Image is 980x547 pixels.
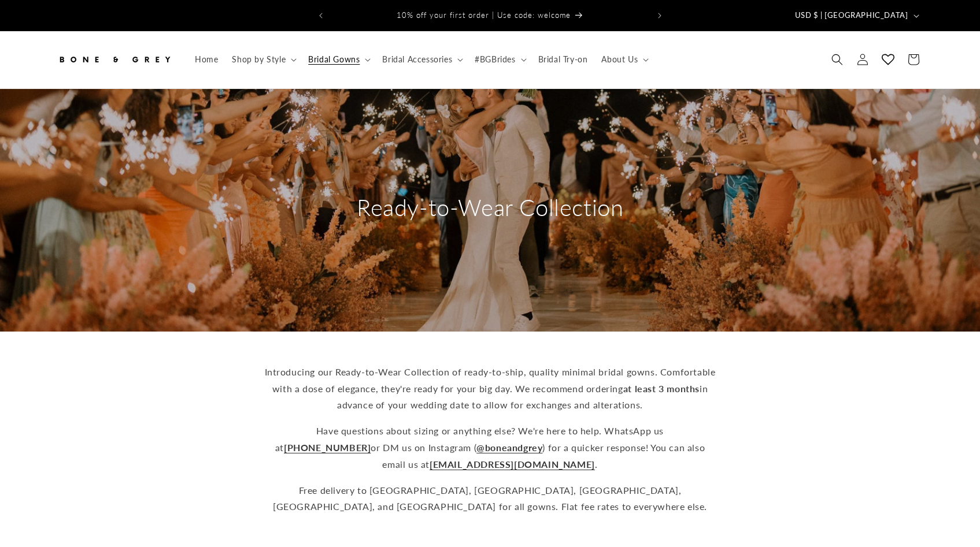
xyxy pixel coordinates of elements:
[57,47,172,72] img: Bone and Grey Bridal
[476,442,542,453] a: @boneandgrey
[232,54,286,65] span: Shop by Style
[788,5,924,27] button: USD $ | [GEOGRAPHIC_DATA]
[265,482,716,516] p: Free delivery to [GEOGRAPHIC_DATA], [GEOGRAPHIC_DATA], [GEOGRAPHIC_DATA], [GEOGRAPHIC_DATA], and ...
[301,47,375,72] summary: Bridal Gowns
[795,10,908,21] span: USD $ | [GEOGRAPHIC_DATA]
[623,383,700,394] strong: at least 3 months
[594,47,653,72] summary: About Us
[531,47,595,72] a: Bridal Try-on
[308,54,360,65] span: Bridal Gowns
[375,47,468,72] summary: Bridal Accessories
[824,47,850,72] summary: Search
[538,54,588,65] span: Bridal Try-on
[52,43,176,77] a: Bone and Grey Bridal
[195,54,218,65] span: Home
[265,364,716,414] p: Introducing our Ready-to-Wear Collection of ready-to-ship, quality minimal bridal gowns. Comforta...
[647,5,672,27] button: Next announcement
[468,47,531,72] summary: #BGBrides
[601,54,638,65] span: About Us
[225,47,301,72] summary: Shop by Style
[308,5,334,27] button: Previous announcement
[475,54,515,65] span: #BGBrides
[265,423,716,472] p: Have questions about sizing or anything else? We're here to help. WhatsApp us at or DM us on Inst...
[397,10,571,20] span: 10% off your first order | Use code: welcome
[357,192,623,222] h2: Ready-to-Wear Collection
[430,459,595,470] a: [EMAIL_ADDRESS][DOMAIN_NAME]
[284,442,371,453] a: [PHONE_NUMBER]
[382,54,452,65] span: Bridal Accessories
[188,47,225,72] a: Home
